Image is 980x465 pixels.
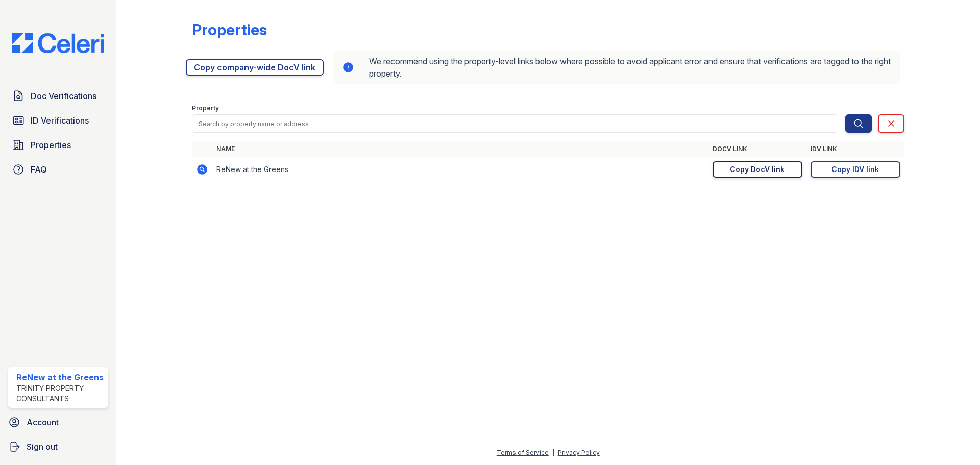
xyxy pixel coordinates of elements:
label: Property [192,104,219,112]
a: FAQ [8,159,108,180]
div: Trinity Property Consultants [16,383,104,404]
a: Copy IDV link [811,161,900,178]
div: Properties [192,20,267,39]
th: Name [212,141,708,157]
a: Account [4,412,112,432]
td: ReNew at the Greens [212,157,708,182]
th: IDV Link [806,141,904,157]
a: Copy company-wide DocV link [186,59,324,76]
div: ReNew at the Greens [16,371,104,383]
div: Copy DocV link [730,164,785,175]
div: | [552,449,554,456]
span: Account [27,416,59,428]
input: Search by property name or address [192,114,837,133]
a: Privacy Policy [558,449,600,456]
span: Sign out [27,440,58,453]
span: FAQ [31,163,47,176]
a: ID Verifications [8,110,108,131]
a: Properties [8,135,108,155]
div: We recommend using the property-level links below where possible to avoid applicant error and ens... [334,51,900,84]
span: ID Verifications [31,114,89,127]
a: Doc Verifications [8,86,108,106]
a: Sign out [4,436,112,457]
div: Copy IDV link [831,164,879,175]
a: Copy DocV link [713,161,802,178]
span: Properties [31,139,71,151]
th: DocV Link [708,141,806,157]
span: Doc Verifications [31,90,96,102]
img: CE_Logo_Blue-a8612792a0a2168367f1c8372b55b34899dd931a85d93a1a3d3e32e68fde9ad4.png [4,33,112,53]
a: Terms of Service [497,449,549,456]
